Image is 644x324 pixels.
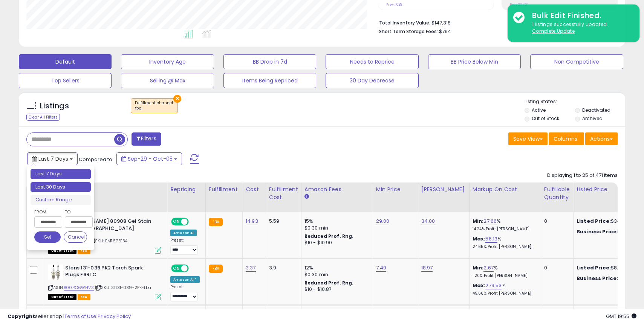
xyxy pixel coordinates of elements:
[304,280,354,286] b: Reduced Prof. Rng.
[116,152,182,165] button: Sep-29 - Oct-05
[473,244,535,249] p: 24.65% Profit [PERSON_NAME]
[304,265,367,271] div: 12%
[326,73,418,88] button: 30 Day Decrease
[376,218,390,225] a: 29.00
[508,132,548,145] button: Save View
[532,107,546,113] label: Active
[48,248,76,254] span: All listings that are currently out of stock and unavailable for purchase on Amazon
[473,218,484,225] b: Min:
[577,265,639,271] div: $8.83
[483,264,494,272] a: 2.67
[473,235,486,242] b: Max:
[172,265,181,271] span: ON
[246,264,256,272] a: 3.37
[304,240,367,246] div: $10 - $10.90
[379,18,612,27] li: $147,318
[304,186,370,193] div: Amazon Fees
[577,218,611,225] b: Listed Price:
[8,313,131,320] div: seller snap | |
[577,275,618,282] b: Business Price:
[485,235,497,243] a: 56.13
[530,54,623,69] button: Non Competitive
[326,54,418,69] button: Needs to Reprice
[526,10,634,21] div: Bulk Edit Finished.
[19,73,112,88] button: Top Sellers
[554,135,577,143] span: Columns
[376,186,415,193] div: Min Price
[473,218,535,232] div: %
[532,28,575,34] u: Complete Update
[510,2,528,7] small: Prev: 22.17%
[526,21,634,35] div: 1 listings successfully updated.
[209,265,223,273] small: FBA
[48,218,161,253] div: ASIN:
[532,115,559,122] label: Out of Stock
[585,132,618,145] button: Actions
[170,284,200,301] div: Preset:
[577,228,639,235] div: $33.32
[577,228,618,235] b: Business Price:
[78,294,90,300] span: FBA
[421,218,435,225] a: 34.00
[48,294,76,300] span: All listings that are currently out of stock and unavailable for purchase on Amazon
[421,186,466,193] div: [PERSON_NAME]
[549,132,584,145] button: Columns
[473,291,535,296] p: 49.66% Profit [PERSON_NAME]
[269,218,295,225] div: 5.59
[95,284,151,291] span: | SKU: ST131-039-2PK-fba
[64,231,87,243] button: Cancel
[473,282,486,289] b: Max:
[606,313,636,320] span: 2025-10-13 19:55 GMT
[428,54,521,69] button: BB Price Below Min
[473,282,535,296] div: %
[26,114,60,121] div: Clear All Filters
[64,284,94,291] a: B00RO6WHVS
[27,152,78,165] button: Last 7 Days
[38,155,68,163] span: Last 7 Days
[31,182,91,192] li: Last 30 Days
[65,265,157,280] b: Stens 131-039 PK2 Torch Spark Plugs F6RTC
[304,193,309,200] small: Amazon Fees.
[304,271,367,278] div: $0.30 min
[48,265,63,280] img: 41aiRnyunVL._SL40_.jpg
[31,195,91,205] li: Custom Range
[544,186,570,201] div: Fulfillable Quantity
[170,230,197,236] div: Amazon AI
[209,186,239,193] div: Fulfillment
[188,265,200,271] span: OFF
[89,238,128,244] span: | SKU: EM1626134
[386,2,402,7] small: Prev: 1,082
[121,54,214,69] button: Inventory Age
[483,218,497,225] a: 27.66
[209,218,223,226] small: FBA
[544,218,568,225] div: 0
[40,101,69,111] h5: Listings
[19,54,112,69] button: Default
[577,186,642,193] div: Listed Price
[473,264,484,271] b: Min:
[48,265,161,300] div: ASIN:
[98,313,131,320] a: Privacy Policy
[577,264,611,271] b: Listed Price:
[269,186,298,201] div: Fulfillment Cost
[525,98,625,105] p: Listing States:
[172,219,181,225] span: ON
[473,236,535,249] div: %
[132,132,161,146] button: Filters
[121,73,214,88] button: Selling @ Max
[547,172,618,179] div: Displaying 1 to 25 of 471 items
[304,286,367,293] div: $10 - $10.87
[135,106,174,111] div: fba
[304,233,354,239] b: Reduced Prof. Rng.
[64,313,96,320] a: Terms of Use
[79,156,113,163] span: Compared to:
[379,20,430,26] b: Total Inventory Value:
[582,107,610,113] label: Deactivated
[173,95,181,103] button: ×
[304,225,367,231] div: $0.30 min
[34,208,61,216] label: From
[473,227,535,232] p: 14.24% Profit [PERSON_NAME]
[376,264,387,272] a: 7.49
[439,28,451,35] span: $794
[65,208,87,216] label: To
